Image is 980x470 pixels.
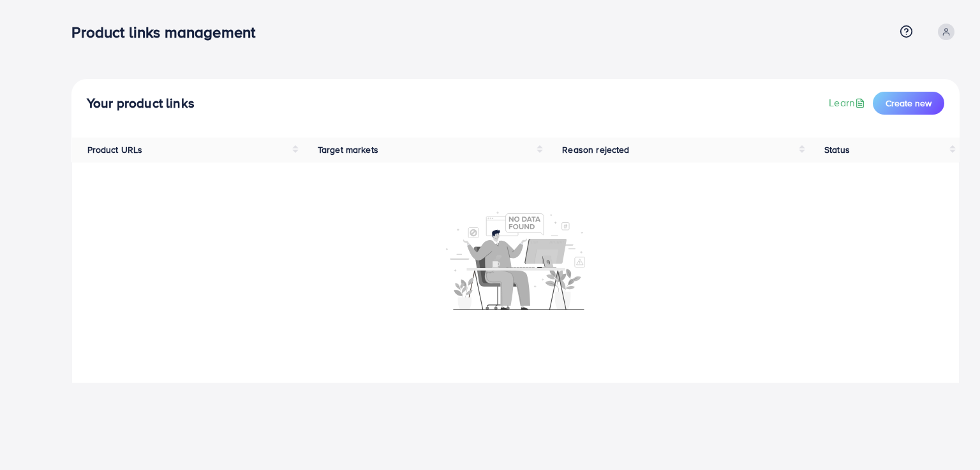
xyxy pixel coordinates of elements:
span: Product URLs [87,143,143,156]
h3: Product links management [71,23,265,41]
span: Reason rejected [562,143,629,156]
img: No account [446,210,585,310]
a: Learn [829,96,868,110]
span: Target markets [318,143,378,156]
span: Create new [886,97,932,110]
h4: Your product links [87,96,195,111]
button: Create new [873,92,944,115]
span: Status [824,143,850,156]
